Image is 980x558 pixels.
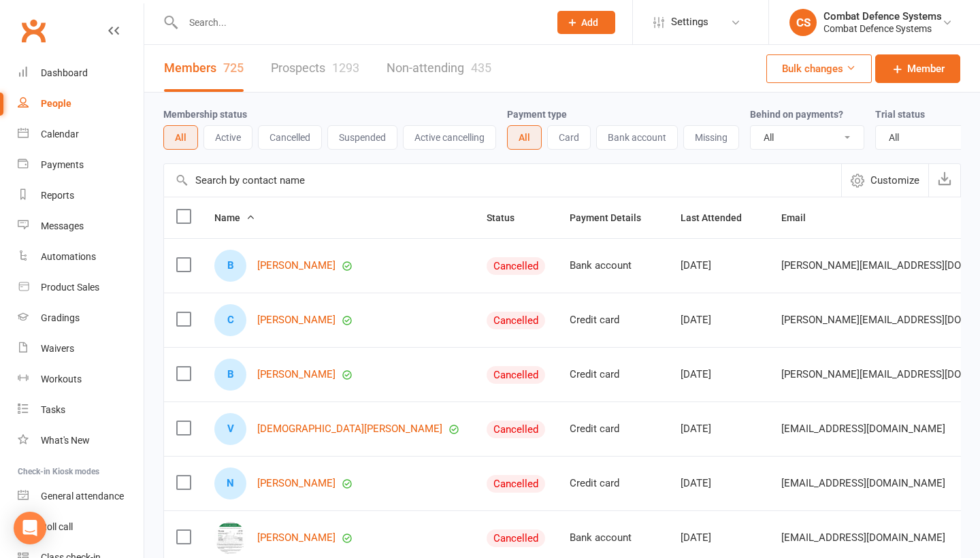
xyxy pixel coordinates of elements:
span: Settings [671,7,708,37]
div: 725 [223,61,244,75]
button: Active cancelling [403,125,496,150]
a: Prospects1293 [271,45,359,92]
span: [EMAIL_ADDRESS][DOMAIN_NAME] [781,416,945,442]
a: Payments [18,150,144,180]
span: [EMAIL_ADDRESS][DOMAIN_NAME] [781,525,945,551]
span: Customize [870,172,919,188]
div: Bank account [570,260,656,272]
button: Bulk changes [766,54,872,83]
span: Name [214,212,255,223]
div: Combat Defence Systems [823,10,942,22]
div: Dashboard [41,67,88,78]
a: Roll call [18,512,144,542]
a: Gradings [18,303,144,333]
div: 435 [471,61,491,75]
button: Missing [683,125,739,150]
button: Status [487,210,529,226]
div: Cancelled [487,312,545,329]
div: Calendar [41,129,79,139]
a: Clubworx [16,14,50,48]
div: 1293 [332,61,359,75]
div: [DATE] [681,260,757,272]
a: [PERSON_NAME] [257,532,336,544]
div: Gradings [41,312,80,323]
div: Automations [41,251,96,262]
button: Active [203,125,252,150]
a: Workouts [18,364,144,395]
a: [PERSON_NAME] [257,314,336,326]
div: [DATE] [681,423,757,435]
a: [PERSON_NAME] [257,369,336,380]
span: Status [487,212,529,223]
div: Workouts [41,374,82,384]
label: Trial status [875,109,925,120]
label: Membership status [163,109,247,120]
div: [DATE] [681,532,757,544]
button: Suspended [327,125,397,150]
a: [PERSON_NAME] [257,260,336,272]
div: [DATE] [681,314,757,326]
span: [EMAIL_ADDRESS][DOMAIN_NAME] [781,470,945,496]
a: Non-attending435 [387,45,491,92]
input: Search by contact name [164,164,841,197]
div: Credit card [570,314,656,326]
button: All [507,125,542,150]
button: Email [781,210,821,226]
input: Search... [179,13,540,32]
div: Combat Defence Systems [823,22,942,35]
span: Add [581,17,598,28]
div: Waivers [41,343,74,354]
button: Add [557,11,615,34]
a: General attendance kiosk mode [18,481,144,512]
div: Nicola [214,467,246,499]
a: Calendar [18,119,144,150]
div: Brooke [214,250,246,282]
a: Waivers [18,333,144,364]
div: Cancelled [487,366,545,384]
span: Member [907,61,945,77]
div: Tasks [41,404,65,415]
div: CS [789,9,817,36]
button: Bank account [596,125,678,150]
div: Payments [41,159,84,170]
div: Roll call [41,521,73,532]
div: Open Intercom Messenger [14,512,46,544]
a: Member [875,54,960,83]
a: People [18,88,144,119]
a: [PERSON_NAME] [257,478,336,489]
div: Cancelled [487,421,545,438]
a: Reports [18,180,144,211]
span: Payment Details [570,212,656,223]
label: Behind on payments? [750,109,843,120]
div: Product Sales [41,282,99,293]
a: Members725 [164,45,244,92]
label: Payment type [507,109,567,120]
div: Cancelled [487,475,545,493]
a: Tasks [18,395,144,425]
button: Last Attended [681,210,757,226]
button: Name [214,210,255,226]
div: Credit card [570,369,656,380]
div: Credit card [570,478,656,489]
button: Card [547,125,591,150]
a: What's New [18,425,144,456]
a: Automations [18,242,144,272]
span: Last Attended [681,212,757,223]
button: Customize [841,164,928,197]
button: Payment Details [570,210,656,226]
div: Cancelled [487,257,545,275]
div: Bank account [570,532,656,544]
div: [DATE] [681,369,757,380]
span: Email [781,212,821,223]
div: Cancelled [487,529,545,547]
div: [DATE] [681,478,757,489]
button: Cancelled [258,125,322,150]
a: [DEMOGRAPHIC_DATA][PERSON_NAME] [257,423,442,435]
div: Bishoy [214,359,246,391]
div: Messages [41,220,84,231]
div: Vedant [214,413,246,445]
div: Reports [41,190,74,201]
div: Celina [214,304,246,336]
a: Product Sales [18,272,144,303]
div: What's New [41,435,90,446]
